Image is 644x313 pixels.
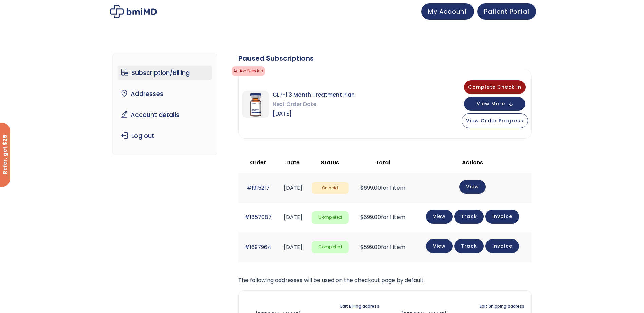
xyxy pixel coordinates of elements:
[454,239,484,253] a: Track
[468,84,521,90] span: Complete Check In
[284,243,302,251] time: [DATE]
[464,80,526,94] button: Complete Check In
[352,203,413,232] td: for 1 item
[421,3,474,20] a: My Account
[245,243,271,251] a: #1697964
[462,159,483,166] span: Actions
[232,66,265,76] span: Action Needed
[454,210,484,224] a: Track
[485,239,519,253] a: Invoice
[360,184,364,192] span: $
[118,87,212,101] a: Addresses
[480,301,525,311] a: Edit Shipping address
[238,54,532,63] div: Paused Subscriptions
[284,213,302,221] time: [DATE]
[321,159,339,166] span: Status
[118,66,212,80] a: Subscription/Billing
[110,5,157,18] img: My account
[245,213,272,221] a: #1857087
[477,102,505,106] span: View More
[312,241,349,253] span: Completed
[459,180,486,194] a: View
[464,97,525,111] button: View More
[247,184,270,192] a: #1915217
[375,159,390,166] span: Total
[484,7,529,16] span: Patient Portal
[360,243,364,251] span: $
[340,301,379,311] a: Edit Billing address
[286,159,300,166] span: Date
[118,108,212,122] a: Account details
[312,182,349,194] span: On hold
[426,239,453,253] a: View
[242,91,269,118] img: GLP-1 3 Month Treatment Plan
[426,210,453,224] a: View
[238,276,532,285] p: The following addresses will be used on the checkout page by default.
[273,90,355,100] span: GLP-1 3 Month Treatment Plan
[485,210,519,224] a: Invoice
[477,3,536,20] a: Patient Portal
[352,232,413,262] td: for 1 item
[312,211,349,224] span: Completed
[284,184,302,192] time: [DATE]
[352,173,413,203] td: for 1 item
[273,100,355,109] span: Next Order Date
[112,54,217,155] nav: Account pages
[428,7,467,16] span: My Account
[360,213,364,221] span: $
[250,159,266,166] span: Order
[360,243,381,251] span: 599.00
[273,109,355,119] span: [DATE]
[118,129,212,143] a: Log out
[462,113,528,128] button: View Order Progress
[360,213,381,221] span: 699.00
[360,184,381,192] span: 699.00
[466,117,523,124] span: View Order Progress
